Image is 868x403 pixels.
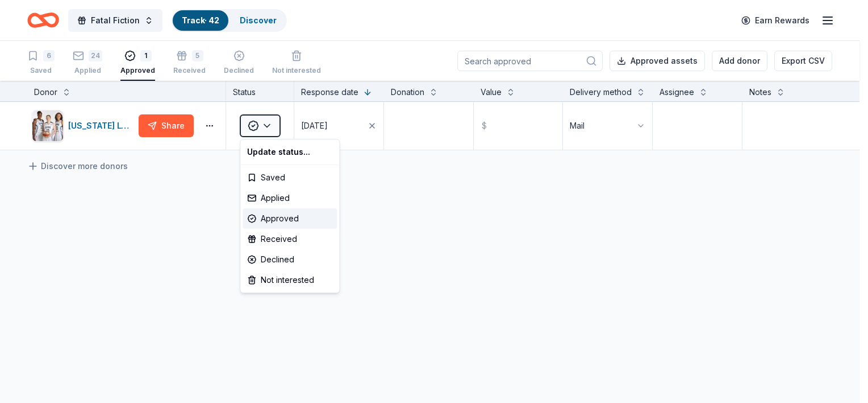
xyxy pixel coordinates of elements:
[243,142,337,162] div: Update status...
[243,208,337,229] div: Approved
[243,270,337,290] div: Not interested
[243,229,337,249] div: Received
[243,188,337,208] div: Applied
[243,167,337,188] div: Saved
[243,249,337,270] div: Declined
